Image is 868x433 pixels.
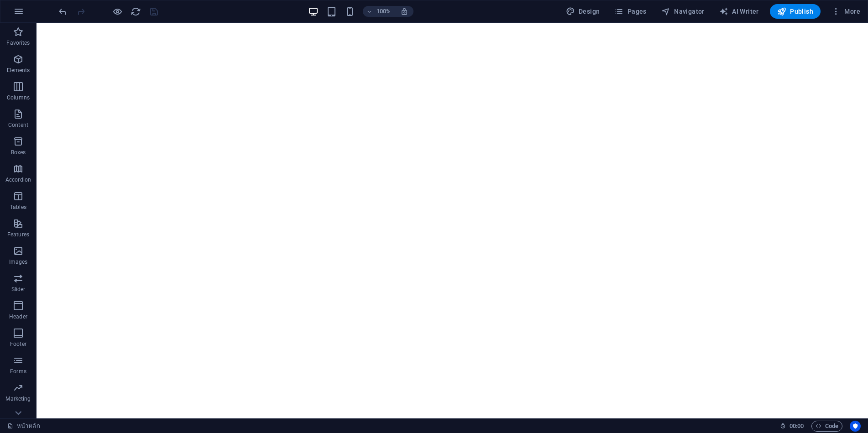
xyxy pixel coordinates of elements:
[10,368,26,375] p: Forms
[658,4,708,19] button: Navigator
[780,421,804,432] h6: Session time
[614,7,646,16] span: Pages
[376,6,391,17] h6: 100%
[719,7,759,16] span: AI Writer
[566,7,600,16] span: Design
[7,231,29,238] p: Features
[6,39,30,47] p: Favorites
[661,7,705,16] span: Navigator
[611,4,650,19] button: Pages
[8,121,28,129] p: Content
[363,6,395,17] button: 100%
[11,149,26,156] p: Boxes
[9,258,28,266] p: Images
[11,286,26,293] p: Slider
[130,6,141,17] button: reload
[10,340,26,348] p: Footer
[57,6,68,17] button: undo
[9,313,27,320] p: Header
[112,6,123,17] button: Click here to leave preview mode and continue editing
[562,4,604,19] button: Design
[831,7,860,16] span: More
[811,421,842,432] button: Code
[790,421,804,432] span: 00 00
[777,7,813,16] span: Publish
[716,4,763,19] button: AI Writer
[796,423,797,429] span: :
[58,6,68,17] i: Undo: Font (ka -> "Kanit") (Ctrl+Z)
[131,6,141,17] i: Reload page
[5,176,31,183] p: Accordion
[400,7,408,16] i: On resize automatically adjust zoom level to fit chosen device.
[7,67,30,74] p: Elements
[7,421,40,432] a: Click to cancel selection. Double-click to open Pages
[10,203,26,211] p: Tables
[770,4,821,19] button: Publish
[816,421,838,432] span: Code
[828,4,864,19] button: More
[5,395,31,402] p: Marketing
[850,421,861,432] button: Usercentrics
[7,94,30,101] p: Columns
